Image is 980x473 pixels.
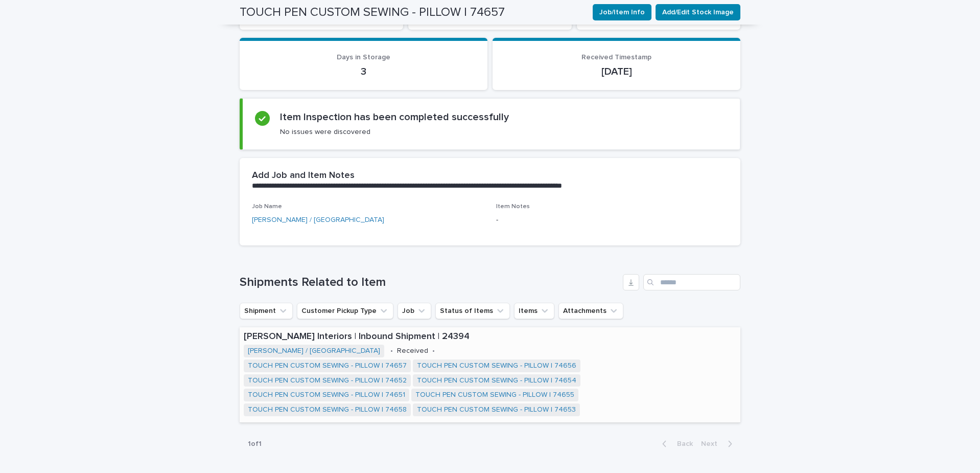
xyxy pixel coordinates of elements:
[240,432,270,457] p: 1 of 1
[240,303,293,319] button: Shipment
[240,5,505,20] h2: TOUCH PEN CUSTOM SEWING - PILLOW | 74657
[593,4,651,20] button: Job/Item Info
[398,303,431,319] button: Job
[240,275,619,290] h1: Shipments Related to Item
[337,54,390,61] span: Days in Storage
[417,406,576,414] a: TOUCH PEN CUSTOM SEWING - PILLOW | 74653
[662,7,734,17] span: Add/Edit Stock Image
[297,303,393,319] button: Customer Pickup Type
[514,303,554,319] button: Items
[244,331,736,343] p: [PERSON_NAME] Interiors | Inbound Shipment | 24394
[505,65,728,78] p: [DATE]
[671,440,693,447] span: Back
[697,439,740,448] button: Next
[397,347,428,355] p: Received
[248,406,407,414] a: TOUCH PEN CUSTOM SEWING - PILLOW | 74658
[252,65,475,78] p: 3
[390,347,393,355] p: •
[432,347,435,355] p: •
[280,127,370,137] p: No issues were discovered
[252,170,355,182] h2: Add Job and Item Notes
[654,439,697,448] button: Back
[643,274,740,290] input: Search
[599,7,645,17] span: Job/Item Info
[701,440,724,447] span: Next
[558,303,623,319] button: Attachments
[248,376,407,385] a: TOUCH PEN CUSTOM SEWING - PILLOW | 74652
[581,54,651,61] span: Received Timestamp
[252,204,282,210] span: Job Name
[280,111,509,123] h2: Item Inspection has been completed successfully
[252,215,384,226] a: [PERSON_NAME] / [GEOGRAPHIC_DATA]
[417,376,576,385] a: TOUCH PEN CUSTOM SEWING - PILLOW | 74654
[248,391,405,399] a: TOUCH PEN CUSTOM SEWING - PILLOW | 74651
[417,362,576,370] a: TOUCH PEN CUSTOM SEWING - PILLOW | 74656
[496,215,728,226] p: -
[240,327,740,423] a: [PERSON_NAME] Interiors | Inbound Shipment | 24394[PERSON_NAME] / [GEOGRAPHIC_DATA] •Received•TOU...
[248,362,407,370] a: TOUCH PEN CUSTOM SEWING - PILLOW | 74657
[435,303,510,319] button: Status of Items
[496,204,530,210] span: Item Notes
[656,4,740,20] button: Add/Edit Stock Image
[415,391,574,399] a: TOUCH PEN CUSTOM SEWING - PILLOW | 74655
[248,347,380,355] a: [PERSON_NAME] / [GEOGRAPHIC_DATA]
